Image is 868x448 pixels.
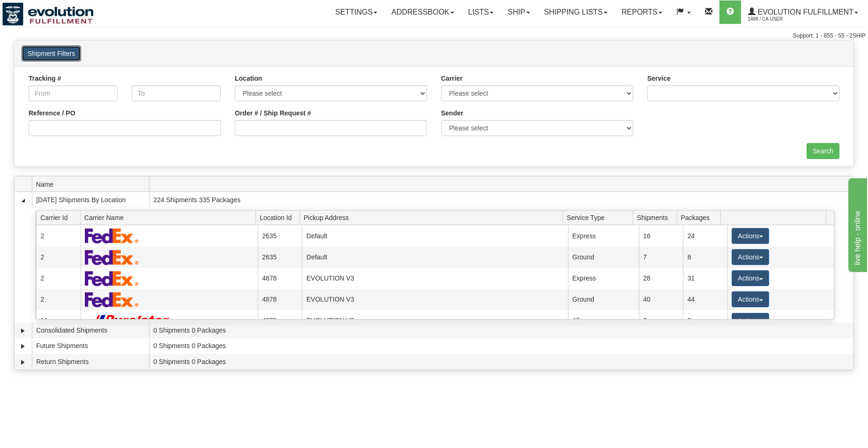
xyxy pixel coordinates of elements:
a: Addressbook [384,0,461,24]
td: 4878 [258,310,302,331]
label: Order # / Ship Request # [235,108,311,118]
label: Service [647,74,671,83]
label: Reference / PO [29,108,75,118]
td: EVOLUTION V3 [302,268,568,289]
a: Expand [18,326,28,335]
td: 44 [683,289,727,310]
label: Sender [441,108,463,118]
td: Ground [568,289,639,310]
td: 0 Shipments 0 Packages [149,322,853,338]
td: 8 [683,310,727,331]
td: 224 Shipments 335 Packages [149,192,853,208]
div: Support: 1 - 855 - 55 - 2SHIP [2,32,866,40]
td: Consolidated Shipments [32,322,149,338]
td: 0 Shipments 0 Packages [149,354,853,370]
td: 2 [36,268,81,289]
td: 8 [683,247,727,268]
img: Purolator [85,314,173,327]
button: Actions [732,249,769,265]
span: 1488 / CA User [748,15,818,24]
span: Shipments [637,210,677,225]
button: Actions [732,291,769,307]
td: 4878 [258,289,302,310]
td: All [568,310,639,331]
button: Actions [732,313,769,329]
td: 16 [639,225,683,246]
a: Expand [18,342,28,351]
td: 31 [683,268,727,289]
span: Name [36,177,149,191]
td: Default [302,247,568,268]
td: Express [568,225,639,246]
input: From [29,85,118,101]
td: 2635 [258,247,302,268]
span: Packages [681,210,721,225]
img: FedEx Express® [85,228,139,243]
a: Shipping lists [537,0,614,24]
img: FedEx Express® [85,271,139,286]
td: [DATE] Shipments By Location [32,192,149,208]
a: Settings [328,0,384,24]
td: 8 [639,310,683,331]
a: Ship [501,0,537,24]
span: Pickup Address [304,210,563,225]
a: Expand [18,357,28,367]
td: 0 Shipments 0 Packages [149,338,853,354]
button: Actions [732,228,769,244]
td: 2 [36,247,81,268]
input: Search [807,143,839,159]
img: FedEx Express® [85,292,139,307]
td: 2 [36,225,81,246]
button: Actions [732,270,769,286]
td: 11 [36,310,81,331]
input: To [132,85,221,101]
td: 7 [639,247,683,268]
span: Evolution Fulfillment [756,8,853,16]
div: live help - online [7,6,87,17]
td: Express [568,268,639,289]
a: Evolution Fulfillment 1488 / CA User [741,0,865,24]
td: 4878 [258,268,302,289]
td: EVOLUTION V3 [302,310,568,331]
td: Future Shipments [32,338,149,354]
td: Return Shipments [32,354,149,370]
span: Service Type [567,210,633,225]
iframe: chat widget [846,176,867,272]
td: 2635 [258,225,302,246]
button: Shipment Filters [22,46,81,61]
td: 24 [683,225,727,246]
a: Lists [461,0,501,24]
img: logo1488.jpg [2,2,94,26]
span: Carrier Name [84,210,256,225]
label: Carrier [441,74,463,83]
img: FedEx Express® [85,250,139,265]
td: 28 [639,268,683,289]
span: Location Id [260,210,299,225]
label: Location [235,74,262,83]
td: Default [302,225,568,246]
td: Ground [568,247,639,268]
a: Reports [614,0,669,24]
span: Carrier Id [40,210,80,225]
td: EVOLUTION V3 [302,289,568,310]
a: Collapse [18,196,28,205]
td: 40 [639,289,683,310]
label: Tracking # [29,74,61,83]
td: 2 [36,289,81,310]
